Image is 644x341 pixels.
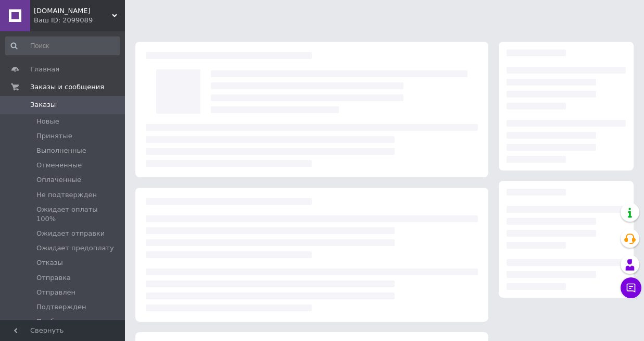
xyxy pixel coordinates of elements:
[36,302,86,312] span: Подтвержден
[30,82,104,92] span: Заказы и сообщения
[36,273,71,283] span: Отправка
[36,243,114,253] span: Ожидает предоплату
[34,16,125,25] div: Ваш ID: 2099089
[36,229,105,238] span: Ожидает отправки
[5,36,120,55] input: Поиск
[36,146,86,155] span: Выполненные
[621,277,641,298] button: Чат с покупателем
[36,205,119,224] span: Ожидает оплаты 100%
[34,6,112,16] span: verabella.com.ua
[36,190,97,200] span: Не подтвержден
[36,161,82,170] span: Отмененные
[30,65,59,74] span: Главная
[36,117,59,126] span: Новые
[36,258,63,267] span: Отказы
[30,100,56,109] span: Заказы
[36,175,81,185] span: Оплаченные
[36,131,72,141] span: Принятые
[36,288,75,297] span: Отправлен
[36,317,119,336] span: Прибыл в отделение НП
